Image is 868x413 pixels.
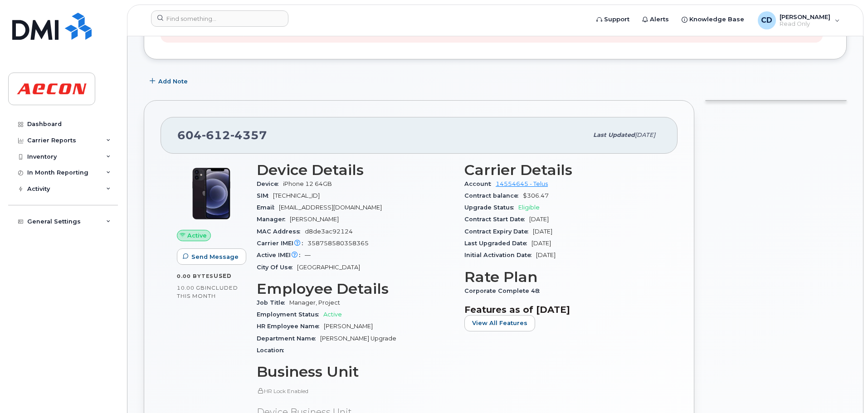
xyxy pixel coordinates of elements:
div: Cara Dato [751,11,846,29]
a: 14554645 - Telus [496,180,548,187]
span: Email [257,204,279,211]
span: Active IMEI [257,252,305,258]
span: Knowledge Base [689,15,744,24]
span: [GEOGRAPHIC_DATA] [297,264,360,271]
span: Employment Status [257,311,323,318]
span: used [214,272,232,279]
span: Initial Activation Date [464,252,536,258]
h3: Carrier Details [464,162,661,178]
span: [TECHNICAL_ID] [273,192,320,199]
span: Active [187,231,207,240]
span: [DATE] [635,131,655,138]
span: Eligible [518,204,540,211]
span: Contract Start Date [464,216,529,223]
span: Add Note [158,77,188,86]
span: MAC Address [257,228,305,235]
span: HR Employee Name [257,323,324,330]
span: — [305,252,311,258]
span: [PERSON_NAME] [780,13,830,20]
span: Send Message [191,253,239,261]
span: CD [761,15,772,26]
span: Location [257,347,288,354]
a: Alerts [636,10,675,29]
span: Device [257,180,283,187]
input: Find something... [151,10,288,27]
h3: Features as of [DATE] [464,304,661,315]
p: HR Lock Enabled [257,387,454,395]
span: 0.00 Bytes [177,273,214,279]
h3: Rate Plan [464,269,661,285]
span: SIM [257,192,273,199]
span: 358758580358365 [307,240,369,247]
span: Alerts [650,15,669,24]
span: Support [604,15,629,24]
a: Knowledge Base [675,10,751,29]
span: 4357 [230,128,267,142]
button: Send Message [177,248,246,265]
span: 612 [202,128,230,142]
span: [DATE] [529,216,549,223]
span: [DATE] [536,252,556,258]
span: City Of Use [257,264,297,271]
span: d8de3ac92124 [305,228,353,235]
span: 10.00 GB [177,285,205,291]
span: [DATE] [532,240,551,247]
span: Active [323,311,342,318]
span: Carrier IMEI [257,240,307,247]
span: View All Features [472,319,527,327]
span: [PERSON_NAME] Upgrade [320,335,396,342]
span: [PERSON_NAME] [324,323,373,330]
span: Read Only [780,20,830,28]
h3: Employee Details [257,281,454,297]
span: Last updated [593,131,635,138]
span: Last Upgraded Date [464,240,532,247]
span: [PERSON_NAME] [290,216,339,223]
span: iPhone 12 64GB [283,180,332,187]
span: [DATE] [533,228,552,235]
span: Department Name [257,335,320,342]
span: 604 [177,128,267,142]
span: Contract balance [464,192,523,199]
h3: Business Unit [257,364,454,380]
h3: Device Details [257,162,454,178]
span: included this month [177,284,238,299]
span: $306.47 [523,192,549,199]
span: [EMAIL_ADDRESS][DOMAIN_NAME] [279,204,382,211]
span: Corporate Complete 48 [464,287,544,294]
span: Job Title [257,299,289,306]
img: iPhone_12.jpg [184,166,239,221]
button: View All Features [464,315,535,331]
span: Contract Expiry Date [464,228,533,235]
span: Manager, Project [289,299,340,306]
span: Upgrade Status [464,204,518,211]
button: Add Note [144,73,195,89]
span: Account [464,180,496,187]
a: Support [590,10,636,29]
span: Manager [257,216,290,223]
